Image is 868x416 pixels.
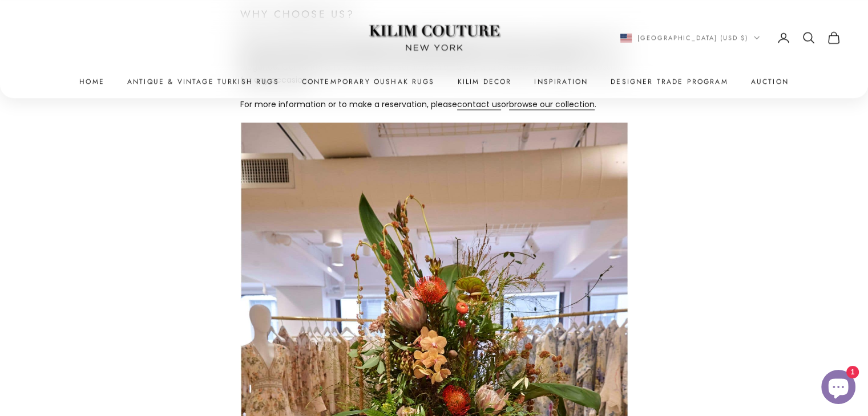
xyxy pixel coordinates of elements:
a: Antique & Vintage Turkish Rugs [127,76,279,87]
a: Inspiration [534,76,588,87]
a: contact us [457,99,501,110]
button: Change country or currency [620,32,760,43]
a: Home [79,76,104,87]
img: Logo of Kilim Couture New York [363,11,506,65]
summary: Kilim Decor [458,76,512,87]
a: Auction [751,76,789,87]
nav: Primary navigation [27,76,841,87]
img: United States [620,34,632,42]
inbox-online-store-chat: Shopify online store chat [818,370,859,407]
span: [GEOGRAPHIC_DATA] (USD $) [637,32,749,43]
p: For more information or to make a reservation, please or . [240,98,628,111]
a: browse our collection [509,99,595,110]
nav: Secondary navigation [620,31,841,44]
a: Designer Trade Program [611,76,728,87]
a: Contemporary Oushak Rugs [302,76,435,87]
